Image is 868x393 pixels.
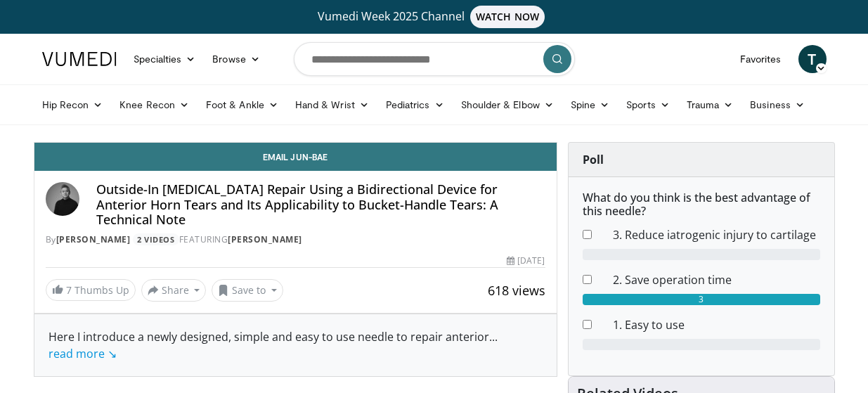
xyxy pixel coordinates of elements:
[602,226,831,243] dd: 3. Reduce iatrogenic injury to cartilage
[34,143,557,171] a: Email Jun-Bae
[602,271,831,288] dd: 2. Save operation time
[48,328,543,362] div: Here I introduce a newly designed, simple and easy to use needle to repair anterior
[377,91,453,119] a: Pediatrics
[204,45,268,73] a: Browse
[44,6,824,28] a: Vumedi Week 2025 ChannelWATCH NOW
[48,329,498,361] span: ...
[507,255,545,267] div: [DATE]
[66,283,72,297] span: 7
[287,91,377,119] a: Hand & Wrist
[602,316,831,333] dd: 1. Easy to use
[46,279,136,301] a: 7 Thumbs Up
[583,294,820,305] div: 3
[294,42,575,76] input: Search topics, interventions
[798,45,827,73] a: T
[228,233,302,245] a: [PERSON_NAME]
[46,182,79,216] img: Avatar
[741,91,813,119] a: Business
[48,346,117,361] a: read more ↘
[562,91,618,119] a: Spine
[488,282,545,299] span: 618 views
[470,6,545,28] span: WATCH NOW
[141,279,207,302] button: Share
[197,91,287,119] a: Foot & Ankle
[56,233,131,245] a: [PERSON_NAME]
[34,91,112,119] a: Hip Recon
[42,52,117,66] img: VuMedi Logo
[96,182,545,228] h4: Outside-In [MEDICAL_DATA] Repair Using a Bidirectional Device for Anterior Horn Tears and Its App...
[732,45,790,73] a: Favorites
[111,91,197,119] a: Knee Recon
[583,152,604,167] strong: Poll
[46,233,545,246] div: By FEATURING
[678,91,742,119] a: Trauma
[583,191,820,218] h6: What do you think is the best advantage of this needle?
[125,45,205,73] a: Specialties
[453,91,562,119] a: Shoulder & Elbow
[618,91,678,119] a: Sports
[212,279,283,302] button: Save to
[133,233,179,245] a: 2 Videos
